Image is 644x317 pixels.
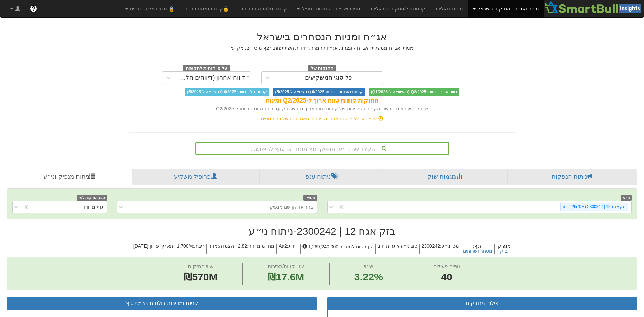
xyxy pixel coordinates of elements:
h5: ריבית : 1.700% [175,244,206,254]
span: על פי דוחות לתקופה [183,65,230,72]
h3: פילוח מחזיקים [333,300,632,307]
h5: מס' ני״ע : 2300242 [419,244,461,254]
div: הקלד שם ני״ע, מנפיק, גוף מוסדי או ענף לחיפוש... [196,143,448,154]
span: ני״ע [621,195,632,201]
span: החזקות של [308,65,336,72]
a: ניתוח הנפקות [508,169,637,185]
span: ? [31,5,35,12]
h5: תאריך פדיון : [DATE] [132,244,175,254]
button: מסחר ושרותים [463,249,492,254]
span: שווי החזקות [188,263,214,269]
h2: אג״ח ומניות הנסחרים בישראל [129,31,515,42]
div: בחר או הזן שם מנפיק [270,204,313,210]
span: קרנות נאמנות - דיווחי 6/2025 (בהשוואה ל-5/2025) [273,88,365,96]
div: לחץ כאן לצפייה בתאריכי הדיווחים האחרונים של כל הגופים [124,115,520,122]
a: פרופיל משקיע [132,169,259,185]
a: ניתוח ענפי [259,169,382,185]
span: קרנות סל - דיווחי 6/2025 (בהשוואה ל-5/2025) [185,88,269,96]
h3: קניות ומכירות בולטות ברמת גוף [12,300,312,307]
div: בזק אגח 12 | 2300242 (₪570M) [568,203,628,211]
a: מניות ואג״ח - החזקות בישראל [468,0,544,17]
h2: בזק אגח 12 | 2300242 - ניתוח ני״ע [7,226,637,237]
span: הצג החזקות לפי [77,195,107,201]
a: מניות דואליות [430,0,468,17]
span: שווי קניות/מכירות [268,263,304,269]
div: שים לב שבתצוגה זו שווי הקניות והמכירות של קופות טווח ארוך מחושב רק עבור החזקות שדווחו ל Q2/2025 [129,105,515,112]
span: שינוי [364,263,373,269]
a: קרנות סל/מחקות ישראליות [365,0,430,17]
a: 🔒 נכסים אלטרנטיבים [120,0,179,17]
button: בזק [500,249,508,254]
h5: דירוג : Aa2 [276,244,300,254]
img: Smartbull [544,0,644,14]
h5: מנפיק : [494,244,512,254]
span: מנפיק [303,195,317,201]
h5: מח״מ מדווח : 2.82 [236,244,276,254]
a: קרנות סל/מחקות זרות [237,0,292,17]
h5: הצמדה : מדד [206,244,236,254]
h5: מניות, אג״ח ממשלתי, אג״ח קונצרני, אג״ח להמרה, יחידות השתתפות, רצף מוסדיים, מק״מ [129,46,515,51]
a: ניתוח מנפיק וני״ע [7,169,132,185]
span: טווח ארוך - דיווחי Q2/2025 (בהשוואה ל-Q1/2025) [369,88,459,96]
a: ? [25,0,42,17]
span: ₪17.6M [268,271,304,282]
span: ₪570M [184,271,217,282]
div: החזקות קופות טווח ארוך ל-Q2/2025 זמינות [129,96,515,105]
div: כל סוגי המשקיעים [305,74,352,81]
div: * דיווח אחרון (דיווחים חלקיים) [176,74,249,81]
h5: הון רשום למסחר : 1,269,240,000 [300,244,375,254]
span: 3.22% [354,270,383,285]
a: מגמות שוק [382,169,508,185]
h5: סוג ני״ע : איגרות חוב [375,244,419,254]
a: מניות ואג״ח - החזקות בחו״ל [292,0,365,17]
span: 40 [433,270,460,285]
div: גוף מדווח [84,204,103,210]
span: גופים פעילים [433,263,460,269]
h5: ענף : [461,244,494,254]
a: 🔒קרנות נאמנות זרות [179,0,237,17]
